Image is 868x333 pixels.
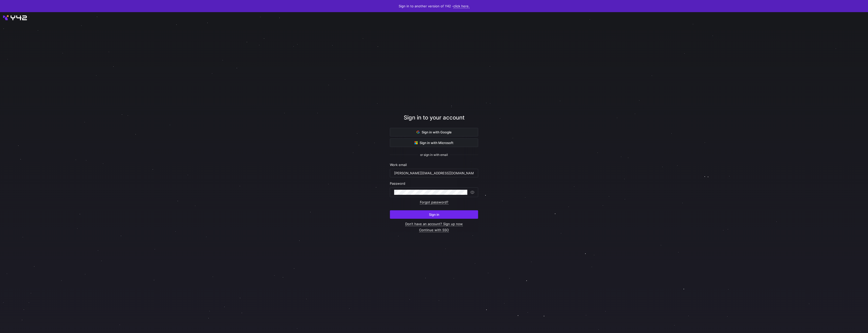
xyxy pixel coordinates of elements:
a: Forgot password? [420,200,448,204]
a: Don’t have an account? Sign up now [405,222,463,226]
span: Work email [390,163,407,167]
div: Sign in to your account [390,113,478,128]
span: or sign in with email [420,153,448,157]
a: Continue with SSO [419,228,449,232]
button: Sign in with Microsoft [390,138,478,147]
a: click here. [453,4,470,8]
span: Sign in with Microsoft [415,141,453,145]
button: Sign in with Google [390,128,478,136]
button: Sign in [390,210,478,219]
span: Password [390,181,405,185]
span: Sign in with Google [417,130,452,134]
span: Sign in [429,212,439,217]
